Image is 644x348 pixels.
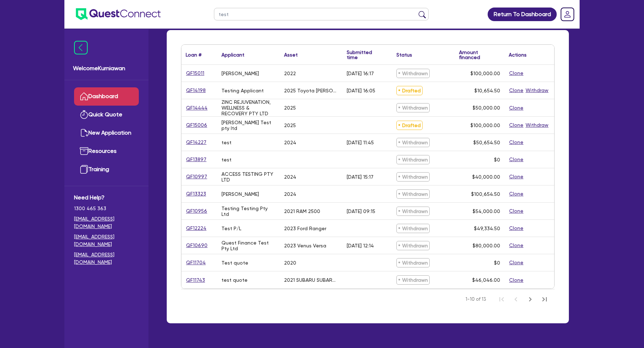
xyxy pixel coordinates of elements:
[347,71,374,76] div: [DATE] 16:17
[284,260,296,266] div: 2020
[396,207,430,216] span: Withdrawn
[472,174,500,180] span: $40,000.00
[347,88,375,93] div: [DATE] 16:05
[76,8,161,20] img: quest-connect-logo-blue
[74,193,139,202] span: Need Help?
[74,87,139,106] a: Dashboard
[537,292,552,306] button: Last Page
[284,226,326,231] div: 2023 Ford Ranger
[494,260,500,266] span: $0
[509,258,524,267] button: Clone
[74,205,139,212] span: 1300 465 363
[474,226,500,231] span: $49,334.50
[284,208,320,214] div: 2021 RAM 2500
[80,147,88,155] img: resources
[472,277,500,283] span: $46,046.00
[73,64,140,73] span: Welcome Kurniawan
[221,120,275,131] div: [PERSON_NAME] Test pty ltd
[284,71,296,76] div: 2022
[347,140,374,145] div: [DATE] 11:45
[525,121,549,129] button: Withdraw
[396,155,430,164] span: Withdrawn
[186,190,206,198] a: QF13323
[74,215,139,230] a: [EMAIL_ADDRESS][DOMAIN_NAME]
[396,241,430,250] span: Withdrawn
[186,241,208,250] a: QF10690
[509,224,524,232] button: Clone
[186,155,207,164] a: QF13897
[474,88,500,93] span: $10,654.50
[221,52,244,57] div: Applicant
[509,86,524,95] button: Clone
[470,122,500,128] span: $100,000.00
[509,173,524,181] button: Clone
[347,208,375,214] div: [DATE] 09:15
[396,224,430,233] span: Withdrawn
[186,224,207,232] a: QF12224
[396,69,430,78] span: Withdrawn
[221,226,241,231] div: Test P/L
[74,41,88,54] img: icon-menu-close
[523,292,537,306] button: Next Page
[509,190,524,198] button: Clone
[509,207,524,215] button: Clone
[221,157,231,163] div: test
[347,174,374,180] div: [DATE] 15:17
[396,258,430,267] span: Withdrawn
[186,121,208,129] a: QF15006
[284,243,326,248] div: 2023 Venus Versa
[214,8,429,20] input: Search by name, application ID or mobile number...
[488,8,557,21] a: Return To Dashboard
[186,104,208,112] a: QF14444
[221,191,259,197] div: [PERSON_NAME]
[525,86,549,95] button: Withdraw
[284,105,296,111] div: 2025
[186,138,207,146] a: QF14227
[221,260,248,266] div: Test quote
[221,71,259,76] div: [PERSON_NAME]
[186,276,205,284] a: QF11743
[221,88,264,93] div: Testing Applicant
[347,243,374,248] div: [DATE] 12:14
[80,129,88,137] img: new-application
[74,124,139,142] a: New Application
[509,52,527,57] div: Actions
[284,174,296,180] div: 2024
[186,258,206,267] a: QF11704
[465,296,486,303] span: 1-10 of 13
[221,99,275,116] div: ZINC REJUVENATION, WELLNESS & RECOVERY PTY LTD
[396,103,430,112] span: Withdrawn
[471,191,500,197] span: $100,654.50
[470,71,500,76] span: $100,000.00
[221,277,248,283] div: test quote
[80,165,88,174] img: training
[284,52,298,57] div: Asset
[396,172,430,182] span: Withdrawn
[473,208,500,214] span: $54,000.00
[509,138,524,146] button: Clone
[74,142,139,160] a: Resources
[396,275,430,285] span: Withdrawn
[494,292,509,306] button: First Page
[221,140,231,145] div: test
[186,52,201,57] div: Loan #
[396,86,423,95] span: Drafted
[74,233,139,248] a: [EMAIL_ADDRESS][DOMAIN_NAME]
[284,88,338,93] div: 2025 Toyota [PERSON_NAME]
[473,140,500,145] span: $50,654.50
[509,121,524,129] button: Clone
[396,52,412,57] div: Status
[80,110,88,119] img: quick-quote
[347,50,381,60] div: Submitted time
[509,155,524,164] button: Clone
[558,5,577,24] a: Dropdown toggle
[186,69,205,77] a: QF15011
[396,138,430,147] span: Withdrawn
[509,104,524,112] button: Clone
[284,140,296,145] div: 2024
[473,243,500,248] span: $80,000.00
[74,160,139,179] a: Training
[74,106,139,124] a: Quick Quote
[473,105,500,111] span: $50,000.00
[284,277,338,283] div: 2021 SUBARU SUBARU FORESTER 2.5i-S (AWD) MY21 4D WAGON FLAT 4 2498 cc DIRFI CONTINUOUS VARIABLE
